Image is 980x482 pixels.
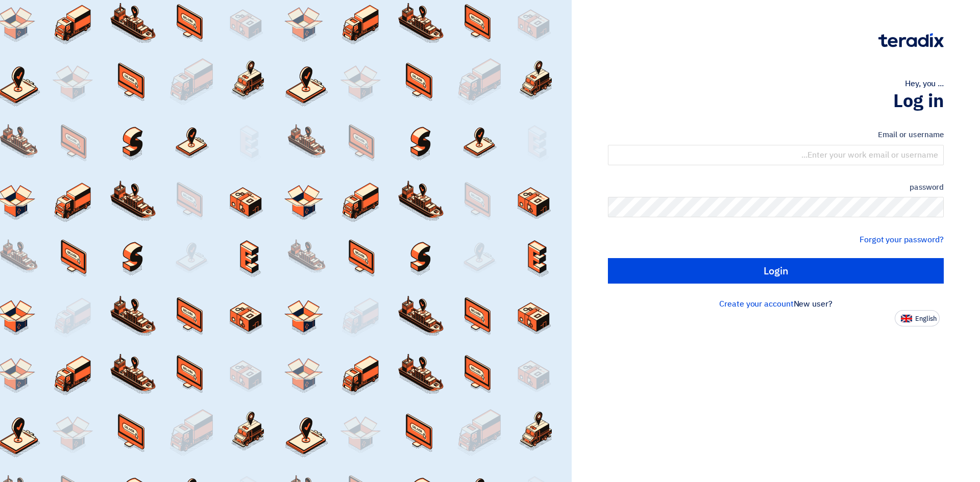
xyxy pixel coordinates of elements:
[608,145,944,165] input: Enter your work email or username...
[895,310,940,326] button: English
[915,314,937,323] font: English
[608,258,944,284] input: Login
[905,78,944,90] font: Hey, you ...
[878,129,944,140] font: Email or username
[794,298,832,310] font: New user?
[910,182,944,193] font: password
[860,234,944,246] a: Forgot your password?
[719,298,793,310] a: Create your account
[901,315,912,322] img: en-US.png
[878,33,944,47] img: Teradix logo
[893,87,944,115] font: Log in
